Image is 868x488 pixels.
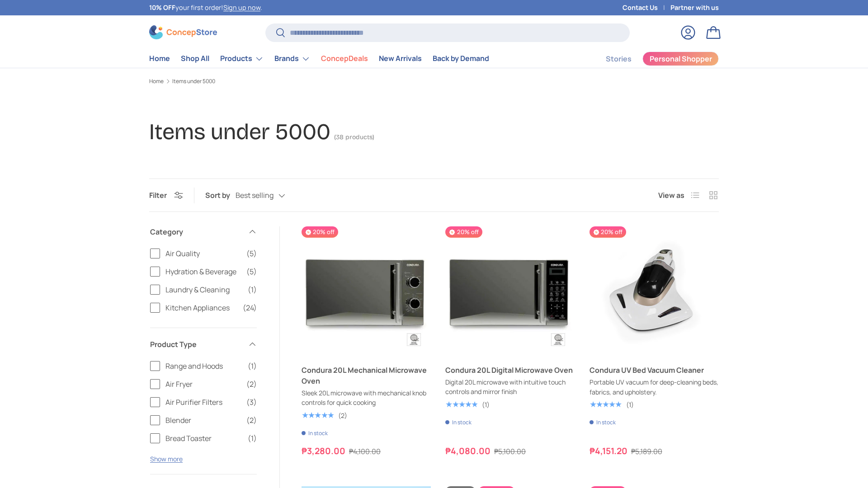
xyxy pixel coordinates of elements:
span: Bread Toaster [165,433,242,444]
span: (1) [248,284,257,295]
span: Personal Shopper [650,55,712,62]
summary: Products [215,50,269,68]
summary: Brands [269,50,316,68]
nav: Secondary [584,50,719,68]
a: Contact Us [623,3,670,13]
a: Back by Demand [433,50,489,67]
span: 20% off [590,226,626,238]
span: Laundry & Cleaning [165,284,242,295]
span: (5) [246,266,257,277]
a: Home [149,79,164,84]
a: Condura 20L Mechanical Microwave Oven [302,226,431,356]
span: 20% off [302,226,338,238]
span: View as [658,190,684,201]
label: Sort by [205,190,236,201]
span: (2) [246,415,257,426]
a: Sign up now [223,3,260,12]
span: Product Type [150,339,242,350]
span: Air Quality [165,248,241,259]
span: (2) [246,379,257,389]
span: 20% off [445,226,482,238]
span: Hydration & Beverage [165,266,241,277]
a: Condura UV Bed Vacuum Cleaner [590,365,719,375]
a: Home [149,50,170,67]
a: Items under 5000 [172,79,215,84]
img: ConcepStore [149,25,217,39]
p: your first order! . [149,3,262,13]
span: Range and Hoods [165,361,242,371]
summary: Product Type [150,328,257,361]
span: (24) [243,302,257,313]
a: Products [220,50,264,68]
span: (1) [248,361,257,371]
summary: Category [150,216,257,248]
button: Filter [149,190,183,200]
span: (5) [246,248,257,259]
span: (3) [246,397,257,408]
a: Personal Shopper [642,52,719,66]
button: Show more [150,455,183,463]
span: Blender [165,415,241,426]
a: Shop All [181,50,209,67]
span: Kitchen Appliances [165,302,237,313]
h1: Items under 5000 [149,118,330,145]
a: Partner with us [670,3,719,13]
span: Air Fryer [165,379,241,389]
a: ConcepDeals [321,50,368,67]
span: (38 products) [334,133,374,141]
span: Air Purifier Filters [165,397,241,408]
span: (1) [248,433,257,444]
nav: Breadcrumbs [149,77,719,85]
nav: Primary [149,50,489,68]
a: Condura UV Bed Vacuum Cleaner [590,226,719,356]
span: Category [150,226,242,237]
a: New Arrivals [379,50,422,67]
a: Condura 20L Mechanical Microwave Oven [302,365,431,386]
a: Condura 20L Digital Microwave Oven [445,365,575,375]
a: Stories [606,50,632,68]
a: Brands [274,50,310,68]
span: Best selling [236,191,274,200]
strong: 10% OFF [149,3,175,12]
button: Best selling [236,188,303,204]
a: Condura 20L Digital Microwave Oven [445,226,575,356]
span: Filter [149,190,167,200]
